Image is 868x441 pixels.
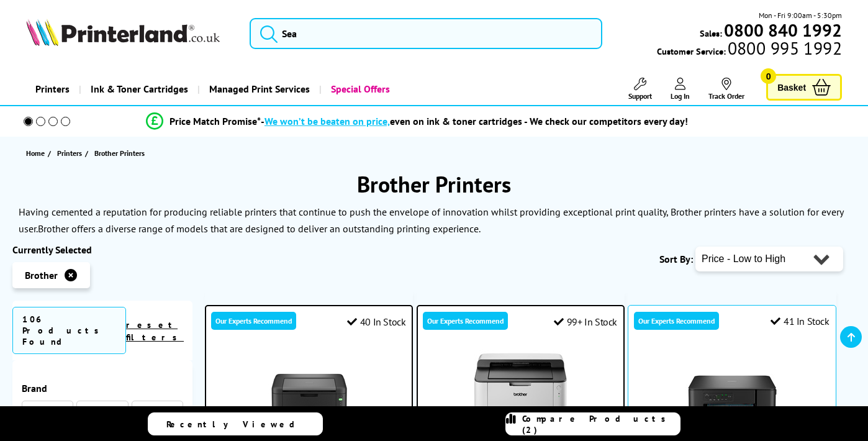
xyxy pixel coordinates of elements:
li: modal_Promise [6,111,828,132]
span: Recently Viewed [166,419,307,430]
span: Customer Service: [657,42,842,57]
div: 40 In Stock [347,316,405,328]
span: Compare Products (2) [522,413,680,435]
a: Managed Print Services [197,73,319,105]
div: Our Experts Recommend [423,312,508,330]
span: Support [628,91,652,101]
div: Our Experts Recommend [634,312,719,330]
a: Track Order [708,78,744,101]
a: Printers [57,147,85,160]
span: 106 Products Found [12,307,126,354]
span: 0 [761,68,776,84]
a: Recently Viewed [148,412,323,435]
span: Brother Printers [94,148,145,158]
p: Having cemented a reputation for producing reliable printers that continue to push the envelope o... [19,206,843,235]
a: Log In [671,78,690,101]
span: Sales: [700,27,722,39]
p: Brother offers a diverse range of models that are designed to deliver an outstanding printing exp... [38,222,481,235]
span: Log In [671,91,690,101]
div: 41 In Stock [771,315,829,327]
span: Ink & Toner Cartridges [91,73,188,105]
a: Basket 0 [766,74,842,101]
a: 0800 840 1992 [722,24,842,36]
span: Printers [57,147,82,160]
span: Sort By: [659,253,693,265]
a: Support [628,78,652,101]
span: 0800 995 1992 [726,42,842,54]
div: - even on ink & toner cartridges - We check our competitors every day! [261,115,688,127]
span: Mon - Fri 9:00am - 5:30pm [759,9,842,21]
span: Price Match Promise* [170,115,261,127]
span: We won’t be beaten on price, [264,115,390,127]
img: Printerland Logo [26,19,220,46]
span: Brother [25,269,58,281]
div: Currently Selected [12,243,192,256]
a: Special Offers [319,73,399,105]
div: 99+ In Stock [554,316,617,328]
input: Sea [250,18,602,49]
a: Printers [26,73,79,105]
a: Printerland Logo [26,19,234,48]
a: Compare Products (2) [505,412,680,435]
a: reset filters [126,319,184,343]
div: Brand [22,382,183,394]
a: Home [26,147,48,160]
div: Our Experts Recommend [211,312,296,330]
a: Ink & Toner Cartridges [79,73,197,105]
span: Basket [777,79,806,96]
h1: Brother Printers [12,170,856,199]
b: 0800 840 1992 [724,19,842,42]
